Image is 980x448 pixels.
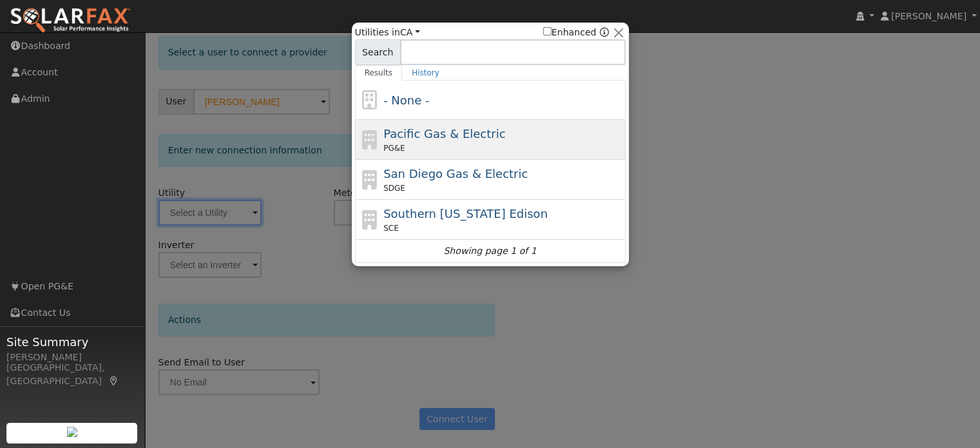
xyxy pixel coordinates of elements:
span: Pacific Gas & Electric [383,127,505,141]
a: Enhanced Providers [599,27,608,37]
span: Show enhanced providers [543,26,609,39]
label: Enhanced [543,26,597,39]
span: SCE [383,222,399,234]
input: Enhanced [543,27,552,35]
span: PG&E [383,142,405,154]
span: San Diego Gas & Electric [383,167,528,180]
a: History [402,65,449,81]
a: Results [355,65,403,81]
span: Search [355,39,401,65]
span: Site Summary [6,333,138,351]
div: [PERSON_NAME] [6,351,138,364]
div: [GEOGRAPHIC_DATA], [GEOGRAPHIC_DATA] [6,361,138,388]
img: retrieve [67,427,77,437]
img: SolarFax [10,7,131,34]
a: Map [108,376,120,386]
span: Southern [US_STATE] Edison [383,207,548,220]
span: Utilities in [355,26,420,39]
a: CA [400,27,420,37]
span: - None - [383,93,429,107]
span: SDGE [383,182,405,194]
i: Showing page 1 of 1 [443,244,536,258]
span: [PERSON_NAME] [891,11,966,21]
